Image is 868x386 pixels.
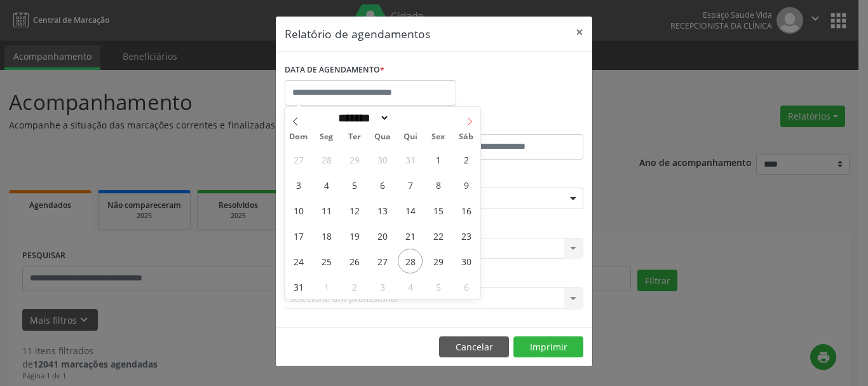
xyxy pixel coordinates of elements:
input: Year [390,111,431,125]
span: Agosto 9, 2025 [454,172,478,197]
span: Agosto 1, 2025 [426,147,451,172]
span: Setembro 2, 2025 [342,274,367,299]
span: Agosto 19, 2025 [342,223,367,248]
span: Agosto 12, 2025 [342,198,367,223]
button: Cancelar [439,336,509,358]
button: Close [567,17,592,48]
span: Agosto 14, 2025 [398,198,423,223]
label: ATÉ [437,114,583,134]
span: Agosto 30, 2025 [454,249,478,273]
span: Agosto 29, 2025 [426,249,451,273]
select: Month [334,111,390,125]
span: Setembro 3, 2025 [370,274,395,299]
span: Setembro 6, 2025 [454,274,478,299]
span: Qui [397,133,424,141]
span: Agosto 15, 2025 [426,198,451,223]
span: Agosto 17, 2025 [286,223,311,248]
span: Agosto 4, 2025 [314,172,339,197]
span: Agosto 25, 2025 [314,249,339,273]
span: Agosto 27, 2025 [370,249,395,273]
span: Agosto 18, 2025 [314,223,339,248]
span: Agosto 21, 2025 [398,223,423,248]
span: Agosto 23, 2025 [454,223,478,248]
span: Agosto 8, 2025 [426,172,451,197]
span: Dom [285,133,313,141]
span: Agosto 10, 2025 [286,198,311,223]
span: Agosto 2, 2025 [454,147,478,172]
span: Julho 29, 2025 [342,147,367,172]
span: Julho 30, 2025 [370,147,395,172]
span: Agosto 3, 2025 [286,172,311,197]
span: Agosto 7, 2025 [398,172,423,197]
span: Setembro 4, 2025 [398,274,423,299]
span: Qua [369,133,397,141]
span: Agosto 16, 2025 [454,198,478,223]
span: Agosto 26, 2025 [342,249,367,273]
span: Julho 28, 2025 [314,147,339,172]
span: Agosto 20, 2025 [370,223,395,248]
span: Setembro 1, 2025 [314,274,339,299]
span: Julho 27, 2025 [286,147,311,172]
button: Imprimir [513,336,583,358]
span: Julho 31, 2025 [398,147,423,172]
span: Agosto 28, 2025 [398,249,423,273]
span: Sáb [452,133,480,141]
span: Sex [424,133,452,141]
h5: Relatório de agendamentos [285,25,430,42]
span: Seg [313,133,341,141]
span: Agosto 5, 2025 [342,172,367,197]
span: Agosto 11, 2025 [314,198,339,223]
span: Agosto 6, 2025 [370,172,395,197]
span: Agosto 13, 2025 [370,198,395,223]
span: Setembro 5, 2025 [426,274,451,299]
span: Ter [341,133,369,141]
span: Agosto 24, 2025 [286,249,311,273]
span: Agosto 22, 2025 [426,223,451,248]
label: DATA DE AGENDAMENTO [285,60,384,80]
span: Agosto 31, 2025 [286,274,311,299]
